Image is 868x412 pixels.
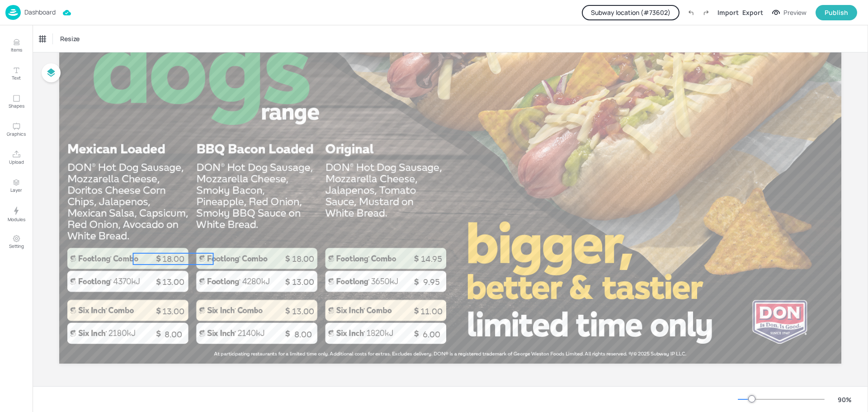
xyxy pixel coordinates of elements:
label: Undo (Ctrl + Z) [683,5,698,20]
button: Subway location (#73602) [582,5,679,20]
span: Resize [58,34,81,43]
p: 13.00 [133,306,213,317]
div: Preview [783,8,807,18]
p: 13.00 [263,306,343,317]
p: 11.00 [392,306,472,317]
button: Publish [816,5,857,20]
div: Export [742,8,763,17]
span: 13.00 [292,277,314,287]
button: Preview [767,6,812,19]
div: 90 % [834,395,855,404]
p: 14.95 [392,253,472,265]
span: 8.00 [294,329,312,339]
label: Redo (Ctrl + Y) [698,5,714,20]
p: Dashboard [24,9,56,15]
div: Import [717,8,739,17]
p: 18.00 [133,253,213,265]
span: 13.00 [162,277,184,287]
span: 8.00 [165,329,182,339]
p: 18.00 [263,253,343,265]
span: 6.00 [423,329,440,339]
span: 9.95 [423,277,439,287]
div: Publish [825,8,848,18]
img: logo-86c26b7e.jpg [5,5,21,20]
